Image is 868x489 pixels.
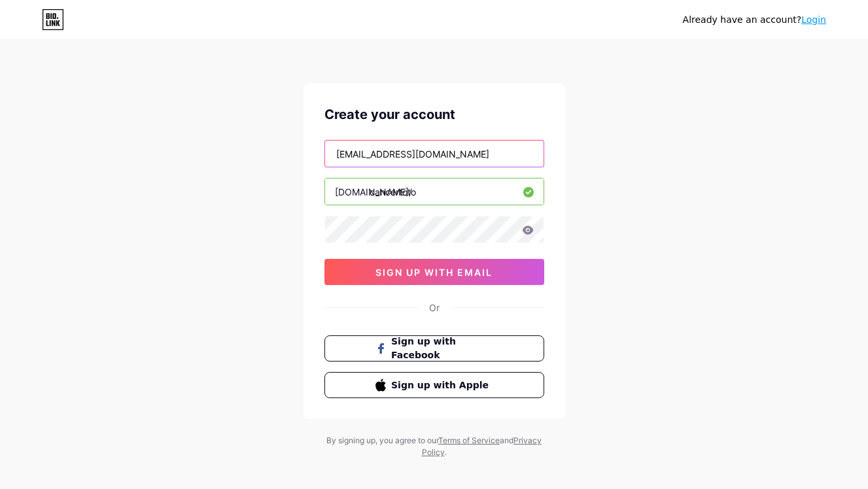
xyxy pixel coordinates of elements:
[324,259,544,285] button: sign up with email
[391,335,493,362] span: Sign up with Facebook
[324,335,544,362] button: Sign up with Facebook
[324,372,544,398] button: Sign up with Apple
[429,301,440,314] div: Or
[683,13,826,27] div: Already have an account?
[801,14,826,25] a: Login
[375,267,493,278] span: sign up with email
[323,435,546,458] div: By signing up, you agree to our and .
[335,185,412,199] div: [DOMAIN_NAME]/
[438,435,500,445] a: Terms of Service
[391,379,493,392] span: Sign up with Apple
[325,141,544,167] input: Email
[325,178,544,205] input: username
[324,105,544,124] div: Create your account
